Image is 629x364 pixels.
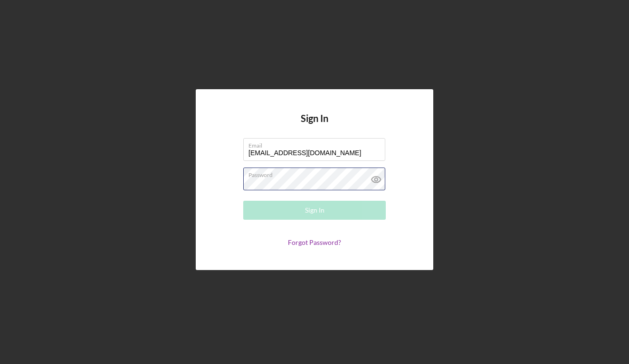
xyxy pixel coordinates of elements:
div: Sign In [305,201,324,220]
h4: Sign In [301,113,328,138]
a: Forgot Password? [288,238,341,246]
label: Password [248,168,385,178]
label: Email [248,139,385,149]
button: Sign In [243,201,386,220]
